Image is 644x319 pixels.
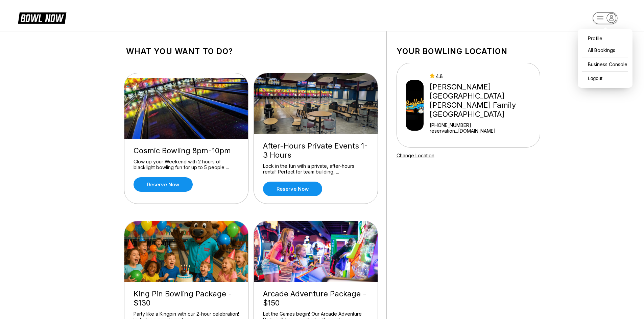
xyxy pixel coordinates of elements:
[126,47,376,56] h1: What you want to do?
[124,78,249,139] img: Cosmic Bowling 8pm-10pm
[134,177,193,192] a: Reserve now
[263,289,368,308] div: Arcade Adventure Package - $150
[397,47,540,56] h1: Your bowling location
[134,289,239,308] div: King Pin Bowling Package - $130
[430,82,537,119] div: [PERSON_NAME][GEOGRAPHIC_DATA] [PERSON_NAME] Family [GEOGRAPHIC_DATA]
[124,221,249,282] img: King Pin Bowling Package - $130
[430,122,537,128] div: [PHONE_NUMBER]
[581,58,629,70] a: Business Console
[581,44,629,56] a: All Bookings
[430,128,537,134] a: reservation...[DOMAIN_NAME]
[430,73,537,79] div: 4.8
[397,153,434,158] a: Change Location
[581,73,604,84] button: Logout
[263,141,368,160] div: After-Hours Private Events 1-3 Hours
[263,182,322,196] a: Reserve now
[581,32,629,44] a: Profile
[254,221,378,282] img: Arcade Adventure Package - $150
[134,146,239,155] div: Cosmic Bowling 8pm-10pm
[406,80,424,131] img: Buffaloe Lanes Mebane Family Bowling Center
[263,163,368,175] div: Lock in the fun with a private, after-hours rental! Perfect for team building, ...
[134,159,239,170] div: Glow up your Weekend with 2 hours of blacklight bowling fun for up to 5 people ...
[254,73,378,134] img: After-Hours Private Events 1-3 Hours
